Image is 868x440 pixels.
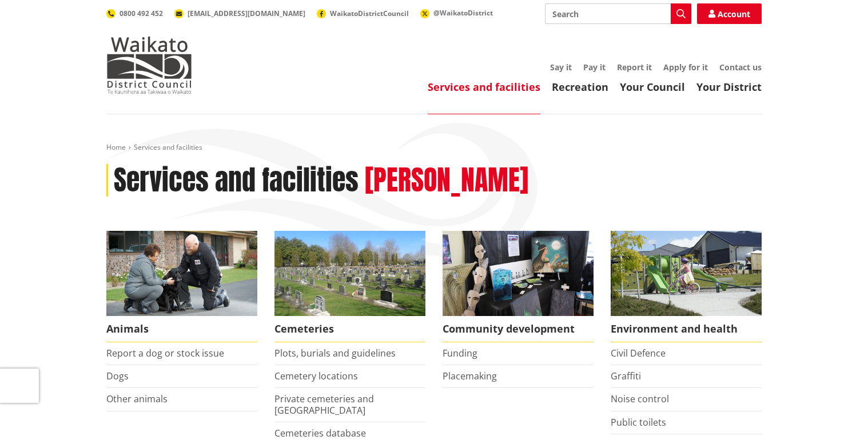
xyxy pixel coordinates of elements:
[545,3,691,24] input: Search input
[697,3,762,24] a: Account
[611,370,641,382] a: Graffiti
[274,393,374,416] a: Private cemeteries and [GEOGRAPHIC_DATA]
[617,62,652,73] a: Report it
[274,316,425,342] span: Cemeteries
[611,231,762,342] a: New housing in Pokeno Environment and health
[443,347,477,359] a: Funding
[106,37,192,94] img: Waikato District Council - Te Kaunihera aa Takiwaa o Waikato
[188,9,305,18] span: [EMAIL_ADDRESS][DOMAIN_NAME]
[433,8,493,18] span: @WaikatoDistrict
[552,80,608,94] a: Recreation
[106,231,257,316] img: Animal Control
[420,8,493,18] a: @WaikatoDistrict
[274,231,425,316] img: Huntly Cemetery
[106,393,168,405] a: Other animals
[174,9,305,18] a: [EMAIL_ADDRESS][DOMAIN_NAME]
[583,62,606,73] a: Pay it
[443,231,594,342] a: Matariki Travelling Suitcase Art Exhibition Community development
[719,62,762,73] a: Contact us
[443,316,594,342] span: Community development
[274,427,366,439] a: Cemeteries database
[620,80,685,94] a: Your Council
[443,370,497,382] a: Placemaking
[106,231,257,342] a: Waikato District Council Animal Control team Animals
[134,142,202,152] span: Services and facilities
[611,393,669,405] a: Noise control
[114,164,359,197] h1: Services and facilities
[274,347,396,359] a: Plots, burials and guidelines
[428,80,540,94] a: Services and facilities
[611,316,762,342] span: Environment and health
[274,370,358,382] a: Cemetery locations
[330,9,409,18] span: WaikatoDistrictCouncil
[106,370,129,382] a: Dogs
[106,143,762,153] nav: breadcrumb
[106,347,224,359] a: Report a dog or stock issue
[443,231,594,316] img: Matariki Travelling Suitcase Art Exhibition
[274,231,425,342] a: Huntly Cemetery Cemeteries
[663,62,708,73] a: Apply for it
[611,416,666,429] a: Public toilets
[106,316,257,342] span: Animals
[696,80,762,94] a: Your District
[611,231,762,316] img: New housing in Pokeno
[317,9,409,18] a: WaikatoDistrictCouncil
[550,62,572,73] a: Say it
[611,347,666,359] a: Civil Defence
[106,142,126,152] a: Home
[106,9,163,18] a: 0800 492 452
[120,9,163,18] span: 0800 492 452
[365,164,528,197] h2: [PERSON_NAME]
